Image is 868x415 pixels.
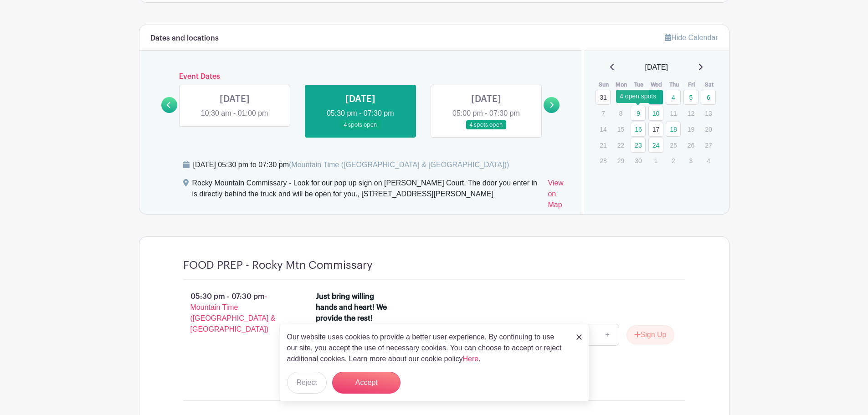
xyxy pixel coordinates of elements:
span: [DATE] [645,62,668,73]
a: View on Map [548,178,570,214]
a: 9 [631,106,646,121]
button: Reject [287,372,327,394]
th: Fri [683,80,701,89]
button: Accept [332,372,401,394]
span: - Mountain Time ([GEOGRAPHIC_DATA] & [GEOGRAPHIC_DATA]) [190,292,276,333]
h6: Dates and locations [150,34,219,43]
th: Mon [613,80,631,89]
p: 20 [701,122,716,136]
div: Rocky Mountain Commissary - Look for our pop up sign on [PERSON_NAME] Court. The door you enter i... [192,178,541,214]
p: 22 [613,138,628,152]
p: Our website uses cookies to provide a better user experience. By continuing to use our site, you ... [287,332,567,364]
th: Thu [665,80,683,89]
th: Wed [648,80,666,89]
p: 1 [648,154,663,168]
div: Just bring willing hands and heart! We provide the rest! Please wear a hat or long hair tied back... [316,291,395,379]
a: 10 [648,106,663,121]
p: 28 [596,154,611,168]
p: 12 [683,106,699,120]
p: 13 [701,106,716,120]
p: 3 [683,154,699,168]
p: 4 [701,154,716,168]
p: 19 [683,122,699,136]
p: 8 [613,106,628,120]
div: 4 open spots [616,90,660,103]
h6: Event Dates [177,72,544,81]
span: (Mountain Time ([GEOGRAPHIC_DATA] & [GEOGRAPHIC_DATA])) [289,161,509,169]
p: 21 [596,138,611,152]
p: 11 [666,106,681,120]
a: 6 [701,90,716,105]
p: 15 [613,122,628,136]
a: 31 [596,90,611,105]
a: Here [463,355,479,363]
th: Sun [595,80,613,89]
th: Tue [630,80,648,89]
p: 14 [596,122,611,136]
button: Sign Up [627,325,674,344]
a: + [596,324,619,346]
p: 2 [666,154,681,168]
a: 16 [631,122,646,137]
div: [DATE] 05:30 pm to 07:30 pm [193,159,509,170]
a: Hide Calendar [665,34,718,41]
p: 25 [666,138,681,152]
a: 23 [631,138,646,153]
p: 1 [613,90,628,104]
a: 4 [666,90,681,105]
a: 5 [683,90,699,105]
p: 26 [683,138,699,152]
h4: FOOD PREP - Rocky Mtn Commissary [183,259,373,272]
img: close_button-5f87c8562297e5c2d7936805f587ecaba9071eb48480494691a3f1689db116b3.svg [576,334,582,340]
th: Sat [700,80,718,89]
p: 27 [701,138,716,152]
p: 29 [613,154,628,168]
p: 7 [596,106,611,120]
a: 18 [666,122,681,137]
a: 17 [648,122,663,137]
p: 30 [631,154,646,168]
a: 24 [648,138,663,153]
p: 05:30 pm - 07:30 pm [169,287,302,338]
